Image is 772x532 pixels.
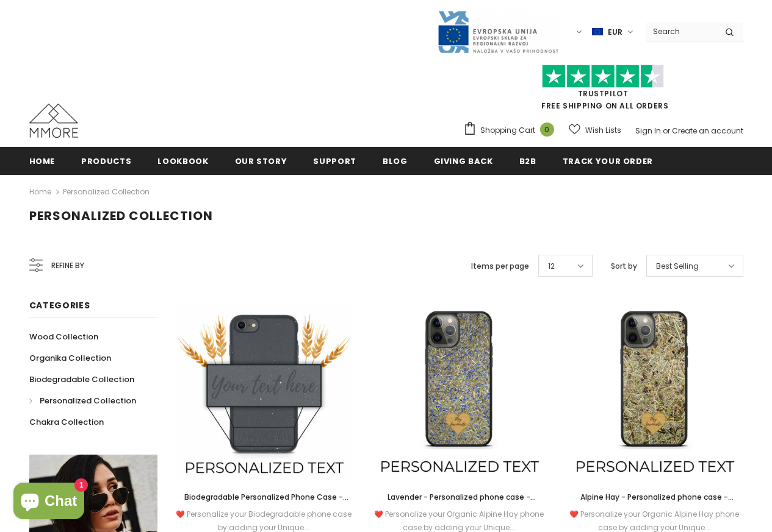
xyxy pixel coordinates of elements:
a: Personalized Collection [63,186,150,197]
input: Search Site [646,23,716,40]
span: Best Selling [656,260,699,272]
span: Categories [29,299,90,311]
a: support [313,147,356,174]
span: Our Story [235,155,287,167]
span: EUR [608,26,622,38]
a: Biodegradable Collection [29,369,134,390]
a: Lookbook [157,147,208,174]
span: Shopping Cart [480,124,535,137]
a: Wood Collection [29,326,98,347]
span: Wood Collection [29,331,98,342]
span: 0 [540,122,554,137]
inbox-online-store-chat: Shopify online store chat [10,483,88,522]
span: B2B [519,155,536,167]
a: Chakra Collection [29,411,104,433]
span: Chakra Collection [29,416,104,428]
span: Track your order [563,155,653,167]
span: Organika Collection [29,352,111,364]
span: Giving back [434,155,493,167]
span: Refine by [51,259,84,272]
a: Trustpilot [578,88,629,99]
a: Create an account [672,126,743,136]
img: Javni Razpis [437,10,559,54]
span: Alpine Hay - Personalized phone case - Personalized gift [580,492,734,516]
span: Lookbook [157,155,208,167]
a: Biodegradable Personalized Phone Case - Black [176,491,353,504]
img: MMORE Cases [29,104,78,138]
a: B2B [519,147,536,174]
span: Wish Lists [585,124,621,137]
a: Giving back [434,147,493,174]
a: Track your order [563,147,653,174]
span: Home [29,155,56,167]
span: Personalized Collection [29,207,213,224]
a: Wish Lists [569,119,621,141]
a: Sign In [635,126,661,136]
a: Alpine Hay - Personalized phone case - Personalized gift [566,491,743,504]
span: Lavender - Personalized phone case - Personalized gift [388,492,536,516]
span: or [663,126,670,136]
span: Biodegradable Collection [29,374,134,385]
span: Biodegradable Personalized Phone Case - Black [184,492,348,516]
label: Sort by [611,260,637,272]
span: Personalized Collection [40,395,136,406]
span: support [313,155,356,167]
img: Trust Pilot Stars [542,65,664,88]
a: Home [29,147,56,174]
a: Lavender - Personalized phone case - Personalized gift [371,491,548,504]
a: Javni Razpis [437,26,559,37]
a: Personalized Collection [29,390,136,411]
a: Shopping Cart 0 [463,121,560,140]
span: Products [81,155,131,167]
span: Blog [383,155,408,167]
a: Home [29,185,51,199]
label: Items per page [471,260,529,272]
span: FREE SHIPPING ON ALL ORDERS [463,70,743,111]
a: Blog [383,147,408,174]
a: Products [81,147,131,174]
span: 12 [548,260,555,272]
a: Organika Collection [29,347,111,369]
a: Our Story [235,147,287,174]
